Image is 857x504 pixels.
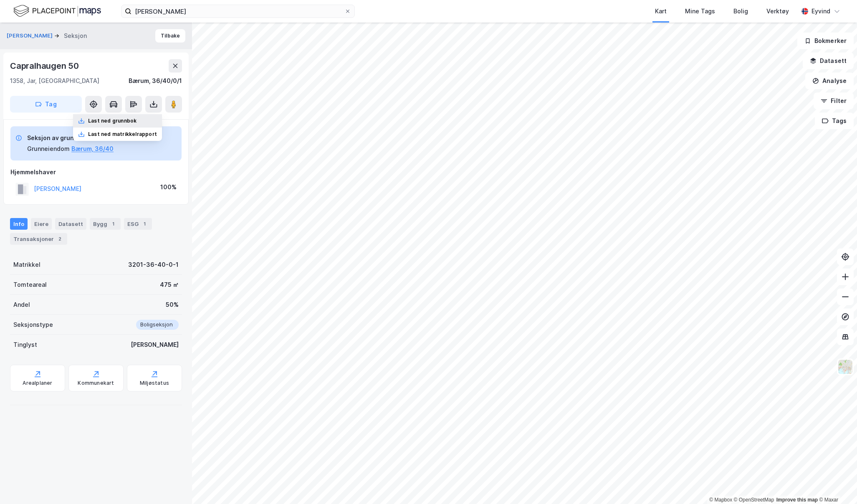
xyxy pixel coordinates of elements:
[131,340,179,350] div: [PERSON_NAME]
[797,33,854,49] button: Bokmerker
[815,113,854,129] button: Tags
[766,6,789,16] div: Verktøy
[10,96,82,113] button: Tag
[160,280,179,290] div: 475 ㎡
[805,73,854,89] button: Analyse
[78,380,114,386] div: Kommunekart
[56,235,64,243] div: 2
[655,6,667,16] div: Kart
[10,76,99,86] div: 1358, Jar, [GEOGRAPHIC_DATA]
[128,260,179,270] div: 3201-36-40-0-1
[140,220,149,228] div: 1
[10,167,182,177] div: Hjemmelshaver
[10,218,28,230] div: Info
[815,464,857,504] div: Kontrollprogram for chat
[31,218,52,230] div: Eiere
[685,6,715,16] div: Mine Tags
[13,280,47,290] div: Tomteareal
[88,118,137,124] div: Last ned grunnbok
[815,464,857,504] iframe: Chat Widget
[803,53,854,69] button: Datasett
[155,29,185,43] button: Tilbake
[27,144,70,154] div: Grunneiendom
[814,93,854,109] button: Filter
[160,182,177,192] div: 100%
[129,76,182,86] div: Bærum, 36/40/0/1
[7,32,54,40] button: [PERSON_NAME]
[140,380,169,386] div: Miljøstatus
[131,5,344,18] input: Søk på adresse, matrikkel, gårdeiere, leietakere eller personer
[166,300,179,310] div: 50%
[71,144,114,154] button: Bærum, 36/40
[13,320,53,330] div: Seksjonstype
[23,380,52,386] div: Arealplaner
[109,220,117,228] div: 1
[88,131,157,138] div: Last ned matrikkelrapport
[27,133,114,143] div: Seksjon av grunneiendom
[811,6,830,16] div: Eyvind
[13,340,37,350] div: Tinglyst
[776,497,818,503] a: Improve this map
[10,59,81,73] div: Capralhaugen 50
[709,497,732,503] a: Mapbox
[734,497,774,503] a: OpenStreetMap
[13,4,101,18] img: logo.f888ab2527a4732fd821a326f86c7f29.svg
[733,6,748,16] div: Bolig
[124,218,152,230] div: ESG
[13,260,40,270] div: Matrikkel
[55,218,86,230] div: Datasett
[64,31,87,41] div: Seksjon
[13,300,30,310] div: Andel
[837,359,853,375] img: Z
[90,218,121,230] div: Bygg
[10,233,67,245] div: Transaksjoner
